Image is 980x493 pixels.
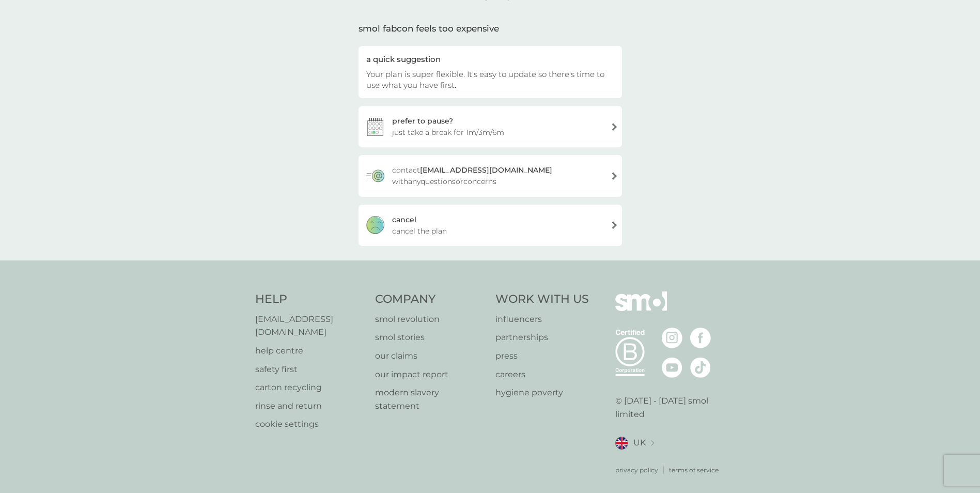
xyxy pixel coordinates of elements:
a: help centre [255,344,365,358]
span: UK [633,436,646,450]
strong: [EMAIL_ADDRESS][DOMAIN_NAME] [420,165,552,175]
a: safety first [255,363,365,376]
a: carton recycling [255,381,365,394]
a: cookie settings [255,418,365,431]
a: press [495,349,589,363]
h4: Work With Us [495,291,589,307]
div: cancel [392,214,416,225]
span: just take a break for 1m/3m/6m [392,127,504,138]
span: Your plan is super flexible. It's easy to update so there's time to use what you have first. [366,69,604,90]
img: visit the smol Instagram page [662,328,682,348]
div: smol fabcon feels too expensive [359,22,622,36]
a: smol stories [375,331,485,344]
a: our claims [375,349,485,363]
img: UK flag [615,437,628,450]
span: cancel the plan [392,225,447,237]
img: select a new location [651,440,654,446]
a: rinse and return [255,399,365,413]
h4: Help [255,291,365,307]
a: partnerships [495,331,589,344]
img: smol [615,291,667,327]
a: our impact report [375,368,485,381]
h4: Company [375,291,485,307]
p: © [DATE] - [DATE] smol limited [615,394,725,421]
a: modern slavery statement [375,386,485,412]
img: visit the smol Youtube page [662,357,682,378]
a: privacy policy [615,465,658,475]
a: smol revolution [375,313,485,326]
div: a quick suggestion [366,54,614,65]
span: contact with any questions or concerns [392,164,602,187]
div: prefer to pause? [392,115,453,127]
a: influencers [495,313,589,326]
a: terms of service [669,465,719,475]
img: visit the smol Tiktok page [690,357,711,378]
a: careers [495,368,589,381]
a: [EMAIL_ADDRESS][DOMAIN_NAME] [255,313,365,339]
a: hygiene poverty [495,386,589,399]
img: visit the smol Facebook page [690,328,711,348]
a: contact[EMAIL_ADDRESS][DOMAIN_NAME] withanyquestionsorconcerns [359,155,622,196]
